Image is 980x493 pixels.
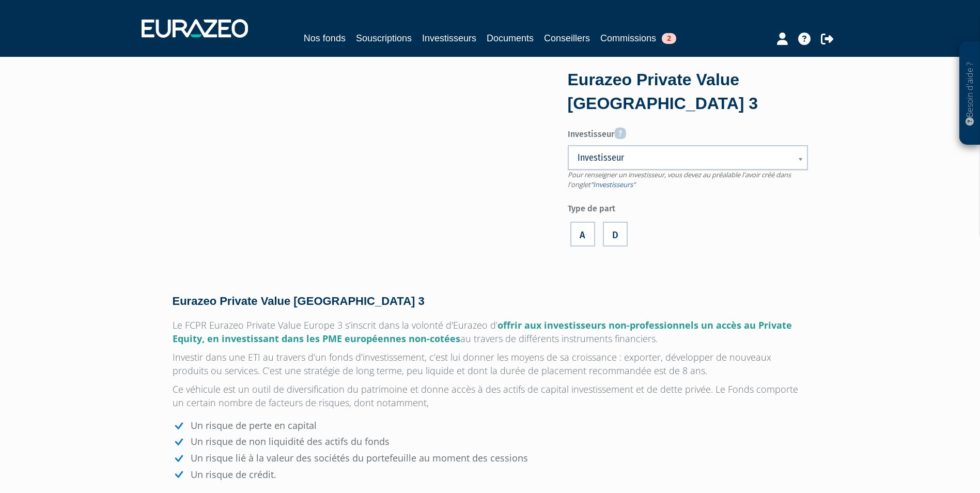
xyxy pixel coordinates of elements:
[422,31,476,45] a: Investisseurs
[590,180,635,189] a: "Investisseurs"
[173,382,808,409] p: Ce véhicule est un outil de diversification du patrimoine et donne accès à des actifs de capital ...
[173,350,808,377] p: Investir dans une ETI au travers d’un fonds d’investissement, c’est lui donner les moyens de sa c...
[487,31,534,45] a: Documents
[173,318,808,345] p: Le FCPR Eurazeo Private Value Europe 3 s’inscrit dans la volonté d'Eurazeo d’ au travers de diffé...
[173,295,808,307] h4: Eurazeo Private Value [GEOGRAPHIC_DATA] 3
[173,420,808,432] li: Un risque de perte en capital
[603,222,628,246] label: D
[173,436,808,448] li: Un risque de non liquidité des actifs du fonds
[173,72,538,278] iframe: YouTube video player
[142,19,248,38] img: 1732889491-logotype_eurazeo_blanc_rvb.png
[570,222,595,246] label: A
[356,31,412,45] a: Souscriptions
[173,469,808,481] li: Un risque de crédit.
[964,47,976,140] p: Besoin d'aide ?
[568,170,791,189] span: Pour renseigner un investisseur, vous devez au préalable l'avoir créé dans l'onglet
[568,68,808,115] div: Eurazeo Private Value [GEOGRAPHIC_DATA] 3
[173,319,792,345] span: offrir aux investisseurs non-professionnels un accès au Private Equity, en investissant dans les ...
[568,124,808,141] label: Investisseur
[600,31,676,45] a: Commissions2
[578,151,785,164] span: Investisseur
[544,31,590,45] a: Conseillers
[662,33,676,44] span: 2
[568,199,808,215] label: Type de part
[304,31,346,47] a: Nos fonds
[173,453,808,464] li: Un risque lié à la valeur des sociétés du portefeuille au moment des cessions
